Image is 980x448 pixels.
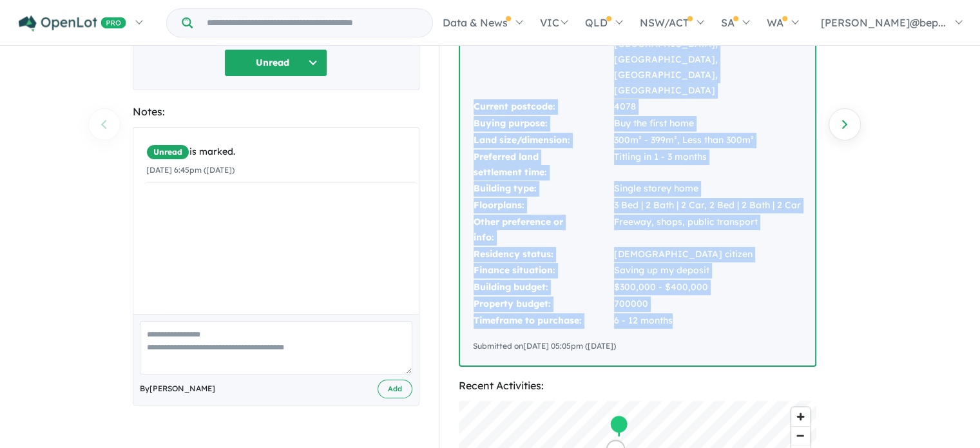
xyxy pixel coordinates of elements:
[613,99,802,115] td: 4078
[224,49,327,77] button: Unread
[473,313,613,329] td: Timeframe to purchase:
[613,246,802,263] td: [DEMOGRAPHIC_DATA] citizen
[791,426,810,445] button: Zoom out
[146,144,189,160] span: Unread
[473,115,613,132] td: Buying purpose:
[473,246,613,263] td: Residency status:
[195,9,430,37] input: Try estate name, suburb, builder or developer
[473,99,613,115] td: Current postcode:
[613,197,802,214] td: 3 Bed | 2 Bath | 2 Car, 2 Bed | 2 Bath | 2 Car
[473,180,613,197] td: Building type:
[609,414,628,438] div: Map marker
[473,296,613,313] td: Property budget:
[791,427,810,445] span: Zoom out
[613,296,802,313] td: 700000
[613,279,802,296] td: $300,000 - $400,000
[613,214,802,246] td: Freeway, shops, public transport
[473,132,613,149] td: Land size/dimension:
[459,377,816,394] div: Recent Activities:
[473,340,802,353] div: Submitted on [DATE] 05:05pm ([DATE])
[613,115,802,132] td: Buy the first home
[613,132,802,149] td: 300m² - 399m², Less than 300m²
[613,262,802,279] td: Saving up my deposit
[473,149,613,181] td: Preferred land settlement time:
[473,262,613,279] td: Finance situation:
[613,149,802,181] td: Titling in 1 - 3 months
[473,6,613,99] td: Interested areas & suburbs:
[473,214,613,246] td: Other preference or info:
[140,382,215,395] span: By [PERSON_NAME]
[473,197,613,214] td: Floorplans:
[613,6,802,99] td: Inala, [GEOGRAPHIC_DATA], [GEOGRAPHIC_DATA], [GEOGRAPHIC_DATA], [GEOGRAPHIC_DATA], [GEOGRAPHIC_DA...
[146,165,235,175] small: [DATE] 6:45pm ([DATE])
[613,180,802,197] td: Single storey home
[613,313,802,329] td: 6 - 12 months
[378,380,412,398] button: Add
[19,15,126,32] img: Openlot PRO Logo White
[791,407,810,426] button: Zoom in
[146,144,416,160] div: is marked.
[821,16,946,29] span: [PERSON_NAME]@bep...
[473,279,613,296] td: Building budget:
[133,103,419,121] div: Notes:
